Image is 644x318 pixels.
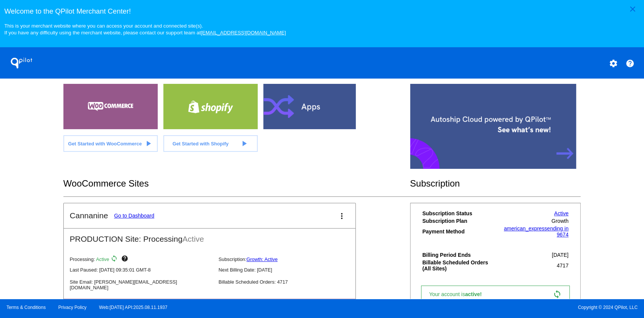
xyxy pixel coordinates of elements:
[114,213,154,219] a: Go to Dashboard
[4,7,639,15] h3: Welcome to the QPilot Merchant Center!
[421,286,569,303] a: Your account isactive! sync
[6,305,46,310] a: Terms & Conditions
[552,218,569,224] span: Growth
[422,210,495,217] th: Subscription Status
[96,256,109,262] span: Active
[99,305,168,310] a: Web:[DATE] API:2025.08.11.1937
[163,135,258,152] a: Get Started with Shopify
[172,141,229,147] span: Get Started with Shopify
[422,225,495,238] th: Payment Method
[63,178,410,189] h2: WooCommerce Sites
[111,255,120,264] mat-icon: sync
[337,211,346,221] mat-icon: more_vert
[552,252,569,258] span: [DATE]
[64,228,355,244] h2: PRODUCTION Site: Processing
[121,255,130,264] mat-icon: help
[504,225,568,238] a: american_expressending in 9674
[422,259,495,272] th: Billable Scheduled Orders (All Sites)
[239,139,248,148] mat-icon: play_arrow
[553,290,562,299] mat-icon: sync
[429,291,489,297] span: Your account is
[504,225,547,232] span: american_express
[144,139,153,148] mat-icon: play_arrow
[556,262,568,269] span: 4717
[465,291,485,297] span: active!
[70,279,212,290] p: Site Email: [PERSON_NAME][EMAIL_ADDRESS][DOMAIN_NAME]
[70,267,212,273] p: Last Paused: [DATE] 09:35:01 GMT-8
[422,218,495,224] th: Subscription Plan
[70,255,212,264] p: Processing:
[68,141,141,147] span: Get Started with WooCommerce
[183,235,204,243] span: Active
[422,252,495,258] th: Billing Period Ends
[218,279,361,285] p: Billable Scheduled Orders: 4717
[554,210,569,216] a: Active
[329,305,638,310] span: Copyright © 2024 QPilot, LLC
[218,267,361,273] p: Next Billing Date: [DATE]
[410,178,581,189] h2: Subscription
[63,135,158,152] a: Get Started with WooCommerce
[70,211,108,220] h2: Cannanine
[628,5,637,14] mat-icon: close
[218,256,361,262] p: Subscription:
[201,30,286,36] a: [EMAIL_ADDRESS][DOMAIN_NAME]
[6,56,37,71] h1: QPilot
[4,23,286,36] small: This is your merchant website where you can access your account and connected site(s). If you hav...
[626,59,635,68] mat-icon: help
[246,256,278,262] a: Growth: Active
[609,59,618,68] mat-icon: settings
[58,305,87,310] a: Privacy Policy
